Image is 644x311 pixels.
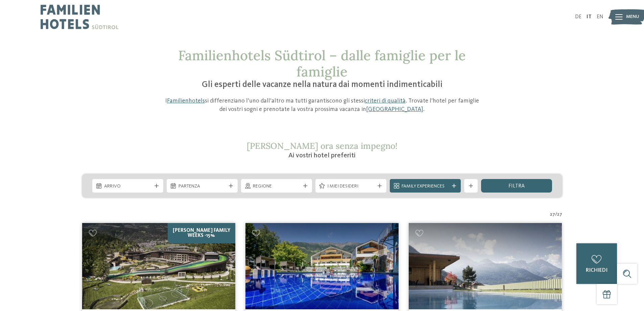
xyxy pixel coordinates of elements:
span: Partenza [178,183,226,190]
a: Familienhotels [167,98,205,104]
p: I si differenziano l’uno dall’altro ma tutti garantiscono gli stessi . Trovate l’hotel per famigl... [162,97,483,114]
img: Familien Wellness Residence Tyrol **** [245,223,399,309]
span: / [555,211,557,218]
span: 27 [550,211,555,218]
span: Gli esperti delle vacanze nella natura dai momenti indimenticabili [202,81,443,89]
a: DE [575,14,581,20]
span: Ai vostri hotel preferiti [288,152,356,159]
span: Family Experiences [402,183,449,190]
img: Cercate un hotel per famiglie? Qui troverete solo i migliori! [409,223,562,309]
span: filtra [508,183,525,189]
a: EN [597,14,603,20]
a: criteri di qualità [365,98,406,104]
a: [GEOGRAPHIC_DATA] [366,106,423,112]
span: Regione [253,183,300,190]
span: Familienhotels Südtirol – dalle famiglie per le famiglie [178,47,466,80]
a: richiedi [576,243,617,284]
a: IT [587,14,592,20]
span: Menu [626,14,639,20]
a: Cercate un hotel per famiglie? Qui troverete solo i migliori! [245,223,399,309]
span: [PERSON_NAME] ora senza impegno! [247,140,398,151]
img: Cercate un hotel per famiglie? Qui troverete solo i migliori! [82,223,235,309]
span: 27 [557,211,562,218]
span: richiedi [586,268,607,273]
span: Arrivo [104,183,151,190]
span: I miei desideri [327,183,375,190]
